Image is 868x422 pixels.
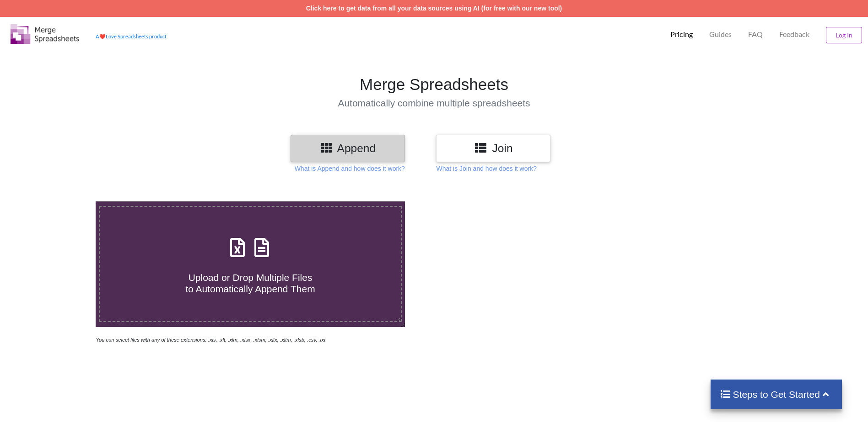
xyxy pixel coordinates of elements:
p: Pricing [670,30,693,39]
h4: Steps to Get Started [720,389,833,400]
p: Guides [709,30,732,39]
h3: Append [297,142,398,155]
p: What is Join and how does it work? [436,164,536,173]
a: Click here to get data from all your data sources using AI (for free with our new tool) [306,5,562,12]
p: What is Append and how does it work? [295,164,405,173]
span: Upload or Drop Multiple Files to Automatically Append Them [185,272,315,294]
a: AheartLove Spreadsheets product [96,33,167,39]
i: You can select files with any of these extensions: .xls, .xlt, .xlm, .xlsx, .xlsm, .xltx, .xltm, ... [96,337,325,343]
button: Log In [826,27,862,43]
h3: Join [443,142,544,155]
span: heart [99,33,106,39]
span: Feedback [779,31,809,38]
img: Logo.png [11,24,79,44]
p: FAQ [748,30,763,39]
